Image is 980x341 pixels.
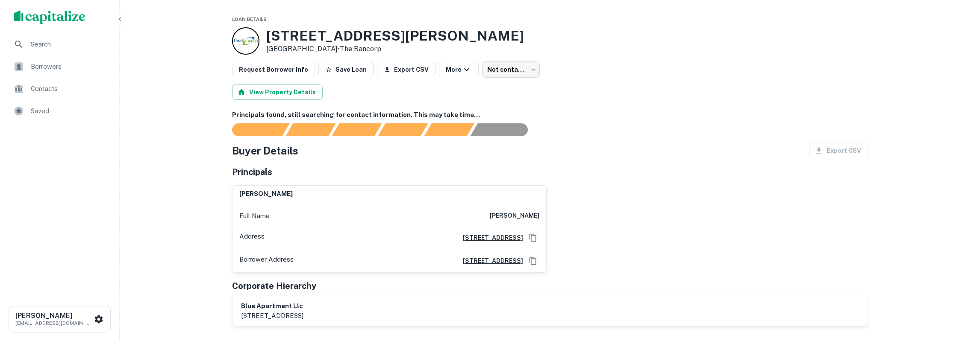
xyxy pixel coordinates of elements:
button: [PERSON_NAME][EMAIL_ADDRESS][DOMAIN_NAME] [9,306,111,332]
p: [STREET_ADDRESS] [241,311,303,321]
div: Not contacted [482,61,540,78]
h6: blue apartment llc [241,301,303,311]
div: Your request is received and processing... [285,123,335,136]
h5: Principals [232,166,272,178]
button: Copy Address [527,231,539,244]
div: Principals found, still searching for contact information. This may take time... [424,123,474,136]
h4: Buyer Details [232,143,298,158]
p: [GEOGRAPHIC_DATA] • [266,44,524,54]
button: More [439,62,479,77]
div: Sending borrower request to AI... [222,123,286,136]
img: capitalize-logo.png [14,10,85,24]
p: Borrower Address [239,254,294,267]
a: [STREET_ADDRESS] [456,233,523,242]
h6: [PERSON_NAME] [15,312,92,319]
h6: [PERSON_NAME] [490,211,539,221]
p: Address [239,231,265,244]
span: Borrowers [31,61,107,72]
button: Request Borrower Info [232,62,315,77]
div: AI fulfillment process complete. [471,123,538,136]
p: [EMAIL_ADDRESS][DOMAIN_NAME] [15,319,92,327]
h6: [PERSON_NAME] [239,189,293,199]
button: View Property Details [232,85,323,100]
iframe: Chat Widget [937,273,980,314]
a: Search [7,34,112,55]
a: Saved [7,101,112,121]
h6: Principals found, still searching for contact information. This may take time... [232,110,868,120]
a: Contacts [7,79,112,99]
span: Saved [31,106,107,116]
div: Documents found, AI parsing details... [332,123,382,136]
span: Loan Details [232,17,267,22]
span: Search [31,39,107,50]
span: Contacts [31,84,107,94]
button: Copy Address [527,254,539,267]
h3: [STREET_ADDRESS][PERSON_NAME] [266,28,524,44]
a: The Bancorp [340,45,381,53]
button: Save Loan [318,62,374,77]
p: Full Name [239,211,270,221]
a: [STREET_ADDRESS] [456,256,523,265]
div: Principals found, AI now looking for contact information... [378,123,428,136]
h5: Corporate Hierarchy [232,280,316,292]
button: Export CSV [377,62,436,77]
a: Borrowers [7,56,112,77]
